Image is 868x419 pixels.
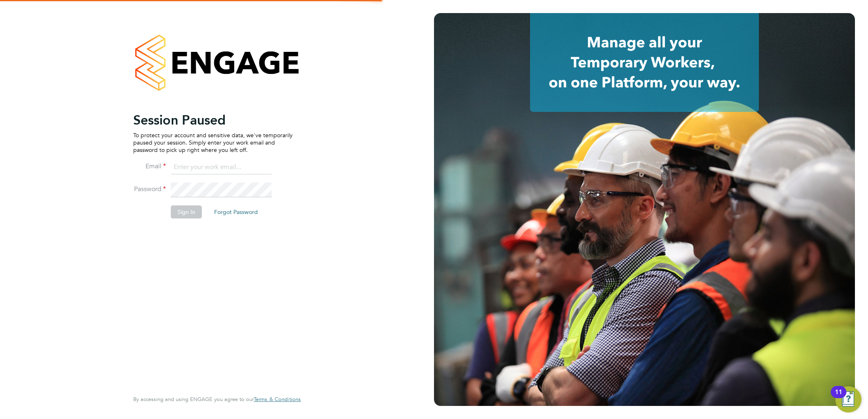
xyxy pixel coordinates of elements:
button: Open Resource Center, 11 new notifications [835,386,861,412]
p: To protect your account and sensitive data, we've temporarily paused your session. Simply enter y... [133,131,293,154]
input: Enter your work email... [171,160,272,175]
label: Email [133,162,166,171]
button: Forgot Password [208,205,264,218]
label: Password [133,185,166,194]
div: 11 [835,392,842,403]
span: By accessing and using ENGAGE you agree to our [133,396,301,403]
span: Terms & Conditions [254,396,301,403]
h2: Session Paused [133,112,293,128]
a: Terms & Conditions [254,396,301,403]
button: Sign In [171,205,202,218]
